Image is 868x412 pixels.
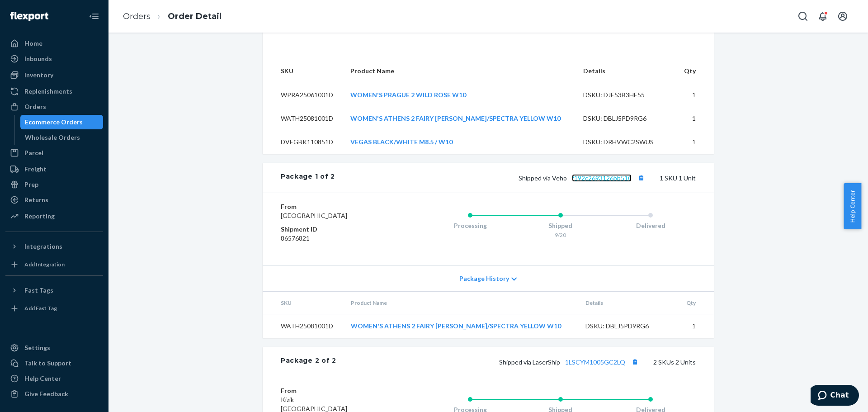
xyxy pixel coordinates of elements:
div: Orders [24,102,46,111]
div: Prep [24,180,38,189]
td: 1 [675,130,714,154]
th: Product Name [343,59,576,83]
button: Close Navigation [85,7,103,25]
dt: Shipment ID [281,225,389,234]
a: Home [5,36,103,51]
div: DSKU: DJE53B3HE55 [583,90,668,99]
div: Freight [24,165,47,174]
img: Flexport logo [10,12,48,21]
button: Fast Tags [5,283,103,298]
div: Package 2 of 2 [281,356,336,368]
span: Shipped via LaserShip [499,358,641,366]
div: Delivered [605,221,696,230]
td: WATH25081001D [263,314,344,338]
a: Wholesale Orders [20,130,104,145]
ol: breadcrumbs [116,3,229,30]
button: Copy tracking number [629,356,641,368]
a: Returns [5,193,103,207]
td: 1 [678,314,714,338]
td: 1 [675,107,714,130]
a: WOMEN'S ATHENS 2 FAIRY [PERSON_NAME]/SPECTRA YELLOW W10 [350,114,561,122]
div: Processing [425,221,515,230]
div: Returns [24,195,48,204]
div: Parcel [24,148,43,157]
div: Reporting [24,212,55,221]
a: WOMEN'S ATHENS 2 FAIRY [PERSON_NAME]/SPECTRA YELLOW W10 [351,322,561,330]
td: 1 [675,83,714,107]
td: DVEGBK110851D [263,130,343,154]
div: Inbounds [24,54,52,63]
a: Ecommerce Orders [20,115,104,129]
button: Copy tracking number [635,172,647,184]
a: 1LSCYM1005GC2LQ [565,358,625,366]
a: f192c2693126bb510 [572,174,632,182]
div: Package 1 of 2 [281,172,335,184]
span: Shipped via Veho [519,174,647,182]
button: Integrations [5,239,103,254]
a: Orders [5,99,103,114]
th: Qty [675,59,714,83]
div: Wholesale Orders [25,133,80,142]
div: Integrations [24,242,62,251]
a: Add Integration [5,257,103,272]
div: Settings [24,343,50,352]
div: 9/20 [515,231,606,239]
a: Settings [5,341,103,355]
div: Give Feedback [24,389,68,398]
th: Qty [678,292,714,314]
div: Inventory [24,71,53,80]
div: Shipped [515,221,606,230]
button: Give Feedback [5,387,103,401]
a: Orders [123,11,151,21]
a: Inbounds [5,52,103,66]
button: Help Center [844,183,861,229]
th: Details [576,59,675,83]
iframe: Opens a widget where you can chat to one of our agents [811,385,859,407]
a: Parcel [5,146,103,160]
div: 2 SKUs 2 Units [336,356,696,368]
th: SKU [263,59,343,83]
button: Open notifications [814,7,832,25]
a: WOMEN'S PRAGUE 2 WILD ROSE W10 [350,91,466,99]
a: Reporting [5,209,103,223]
div: Replenishments [24,87,72,96]
div: Talk to Support [24,359,71,368]
th: SKU [263,292,344,314]
th: Product Name [344,292,578,314]
a: Help Center [5,371,103,386]
dt: From [281,386,389,395]
div: DSKU: DBLJ5PD9RG6 [583,114,668,123]
td: WATH25081001D [263,107,343,130]
div: DSKU: DRHVWC2SWUS [583,137,668,147]
dt: From [281,202,389,211]
button: Open account menu [834,7,852,25]
div: Add Fast Tag [24,304,57,312]
a: Add Fast Tag [5,301,103,316]
button: Open Search Box [794,7,812,25]
div: DSKU: DBLJ5PD9RG6 [585,322,670,331]
div: Fast Tags [24,286,53,295]
div: Home [24,39,42,48]
div: Ecommerce Orders [25,118,83,127]
td: WPRA25061001D [263,83,343,107]
a: Replenishments [5,84,103,99]
div: Help Center [24,374,61,383]
a: Order Detail [168,11,222,21]
a: Freight [5,162,103,176]
a: Prep [5,177,103,192]
span: [GEOGRAPHIC_DATA] [281,212,347,219]
th: Details [578,292,678,314]
button: Talk to Support [5,356,103,370]
a: VEGAS BLACK/WHITE M8.5 / W10 [350,138,453,146]
div: 1 SKU 1 Unit [335,172,696,184]
dd: 86576821 [281,234,389,243]
div: Add Integration [24,260,65,268]
span: Package History [459,274,509,283]
a: Inventory [5,68,103,82]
